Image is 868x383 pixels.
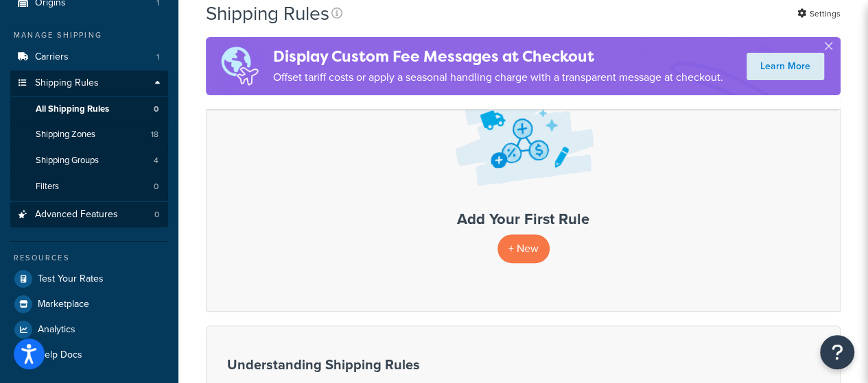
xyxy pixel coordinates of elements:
[10,174,168,199] li: Filters
[10,122,168,147] li: Shipping Zones
[10,202,168,227] a: Advanced Features 0
[820,335,854,369] button: Open Resource Center
[38,324,75,336] span: Analytics
[10,148,168,173] li: Shipping Groups
[10,122,168,147] a: Shipping Zones 18
[36,181,59,193] span: Filters
[156,51,159,63] span: 1
[10,148,168,173] a: Shipping Groups 4
[10,174,168,199] a: Filters 0
[10,45,168,70] a: Carriers 1
[797,4,841,23] a: Settings
[36,129,95,140] span: Shipping Zones
[35,77,99,89] span: Shipping Rules
[38,299,89,310] span: Marketplace
[10,71,168,201] li: Shipping Rules
[154,155,159,166] span: 4
[206,37,273,95] img: duties-banner-06bc72dcb5fe05cb3f9472aba00be2ae8eb53ab6f0d8bb03d382ba314ac3c341.png
[36,103,109,115] span: All Shipping Rules
[10,343,168,367] a: Help Docs
[220,211,826,227] h3: Add Your First Rule
[273,45,723,68] h4: Display Custom Fee Messages at Checkout
[10,202,168,227] li: Advanced Features
[10,252,168,264] div: Resources
[154,103,159,115] span: 0
[38,273,104,285] span: Test Your Rates
[227,357,570,372] h3: Understanding Shipping Rules
[747,53,824,80] a: Learn More
[10,97,168,122] li: All Shipping Rules
[10,97,168,122] a: All Shipping Rules 0
[10,267,168,291] a: Test Your Rates
[154,209,159,221] span: 0
[38,349,82,361] span: Help Docs
[35,209,118,221] span: Advanced Features
[151,129,159,140] span: 18
[36,155,99,166] span: Shipping Groups
[35,51,69,63] span: Carriers
[10,45,168,70] li: Carriers
[497,234,550,262] p: + New
[273,68,723,87] p: Offset tariff costs or apply a seasonal handling charge with a transparent message at checkout.
[154,181,159,193] span: 0
[10,29,168,41] div: Manage Shipping
[10,71,168,96] a: Shipping Rules
[10,317,168,342] a: Analytics
[10,292,168,317] a: Marketplace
